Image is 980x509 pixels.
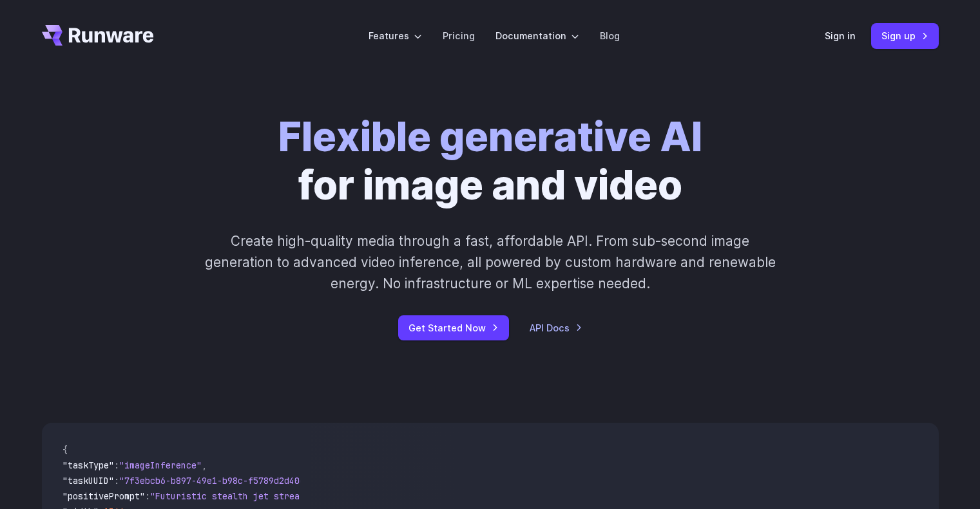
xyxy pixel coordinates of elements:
a: Go to / [42,25,154,46]
span: : [114,459,119,471]
a: Pricing [443,28,475,43]
span: , [202,459,207,471]
a: Sign in [825,28,856,43]
h1: for image and video [278,113,702,210]
span: "positivePrompt" [62,490,145,502]
label: Features [369,28,422,43]
label: Documentation [495,28,579,43]
span: "taskUUID" [62,475,114,486]
span: "7f3ebcb6-b897-49e1-b98c-f5789d2d40d7" [119,475,315,486]
a: Blog [600,28,620,43]
span: { [62,444,68,456]
span: "imageInference" [119,459,202,471]
span: : [114,475,119,486]
a: API Docs [530,320,582,335]
span: : [145,490,150,502]
span: "Futuristic stealth jet streaking through a neon-lit cityscape with glowing purple exhaust" [150,490,619,502]
a: Get Started Now [398,315,509,340]
span: "taskType" [62,459,114,471]
a: Sign up [871,23,939,48]
strong: Flexible generative AI [278,113,702,161]
p: Create high-quality media through a fast, affordable API. From sub-second image generation to adv... [203,230,777,295]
